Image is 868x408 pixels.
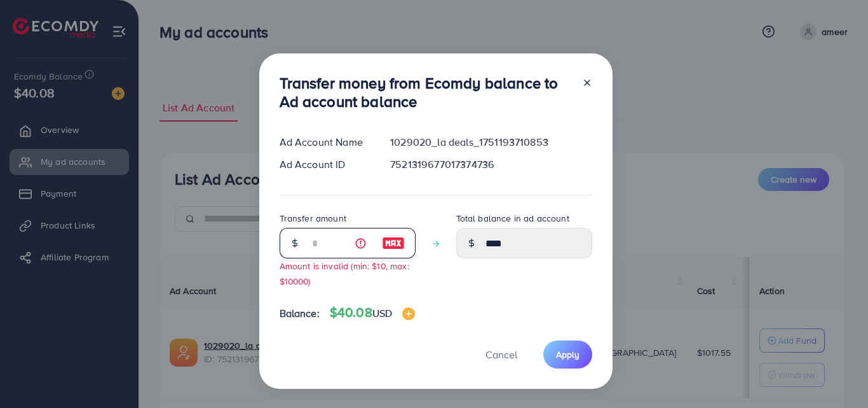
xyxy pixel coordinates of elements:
h3: Transfer money from Ecomdy balance to Ad account balance [280,74,572,111]
div: 7521319677017374736 [380,157,602,172]
small: Amount is invalid (min: $10, max: $10000) [280,260,409,286]
label: Total balance in ad account [456,212,569,225]
h4: $40.08 [330,305,415,321]
img: image [402,307,415,320]
label: Transfer amount [280,212,346,225]
div: Ad Account Name [269,135,381,150]
img: image [382,236,405,251]
span: Apply [556,348,580,361]
div: 1029020_la deals_1751193710853 [380,135,602,150]
button: Cancel [470,341,533,368]
button: Apply [543,341,592,368]
div: Ad Account ID [269,157,381,172]
iframe: Chat [814,351,858,398]
span: USD [372,306,392,320]
span: Balance: [280,306,320,321]
span: Cancel [485,348,517,362]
